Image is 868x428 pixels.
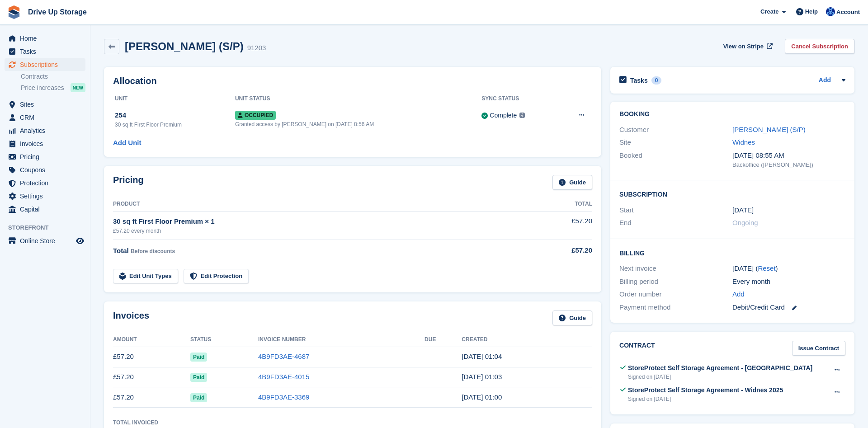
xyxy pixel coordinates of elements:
div: Booked [619,151,732,169]
span: Invoices [20,137,74,150]
h2: Pricing [113,175,144,190]
th: Unit Status [235,92,481,106]
span: CRM [20,111,74,124]
a: 4B9FD3AE-4015 [258,373,309,381]
img: stora-icon-8386f47178a22dfd0bd8f6a31ec36ba5ce8667c1dd55bd0f319d3a0aa187defe.svg [7,5,21,19]
time: 2025-08-19 00:03:20 UTC [462,373,502,381]
div: Customer [619,125,732,135]
td: £57.20 [528,211,592,240]
span: Ongoing [732,219,758,226]
a: menu [5,164,85,176]
th: Product [113,197,528,212]
img: Widnes Team [826,7,835,16]
div: [DATE] ( ) [732,263,845,274]
div: Every month [732,277,845,287]
a: Drive Up Storage [24,5,90,19]
div: £57.20 every month [113,227,528,235]
span: Protection [20,177,74,189]
div: End [619,218,732,228]
h2: Tasks [630,76,648,85]
span: Settings [20,190,74,202]
div: Total Invoiced [113,419,158,427]
a: menu [5,177,85,189]
h2: Contract [619,341,655,356]
span: Analytics [20,124,74,137]
a: Add [819,75,831,86]
div: Next invoice [619,263,732,274]
time: 2025-07-19 00:00:00 UTC [732,205,754,216]
a: menu [5,190,85,202]
div: Granted access by [PERSON_NAME] on [DATE] 8:56 AM [235,120,481,128]
a: menu [5,58,85,71]
h2: Allocation [113,76,592,86]
div: 30 sq ft First Floor Premium [115,121,235,129]
span: Sites [20,98,74,111]
span: Storefront [8,223,90,232]
a: Edit Unit Types [113,269,178,284]
div: 0 [651,76,662,85]
div: StoreProtect Self Storage Agreement - [GEOGRAPHIC_DATA] [628,363,812,373]
h2: [PERSON_NAME] (S/P) [125,40,244,52]
a: Contracts [21,72,85,81]
span: Occupied [235,111,276,120]
th: Total [528,197,592,212]
a: View on Stripe [720,39,774,54]
a: menu [5,124,85,137]
a: menu [5,203,85,216]
div: Backoffice ([PERSON_NAME]) [732,160,845,169]
a: menu [5,111,85,124]
img: icon-info-grey-7440780725fd019a000dd9b08b2336e03edf1995a4989e88bcd33f0948082b44.svg [519,113,525,118]
a: Price increases NEW [21,83,85,93]
span: Coupons [20,164,74,176]
a: Guide [552,175,592,190]
div: 91203 [247,43,266,53]
h2: Billing [619,248,845,257]
th: Sync Status [481,92,558,106]
div: 254 [115,110,235,121]
a: Guide [552,310,592,325]
th: Created [462,333,592,347]
span: Before discounts [131,248,175,254]
span: Capital [20,203,74,216]
th: Status [190,333,258,347]
a: Widnes [732,138,755,146]
th: Invoice Number [258,333,425,347]
td: £57.20 [113,387,190,408]
span: Home [20,32,74,45]
h2: Booking [619,111,845,118]
div: Payment method [619,302,732,313]
span: Help [805,7,818,16]
a: menu [5,98,85,111]
span: Paid [190,393,207,402]
h2: Invoices [113,310,149,325]
div: Site [619,137,732,148]
time: 2025-07-19 00:00:59 UTC [462,393,502,401]
div: StoreProtect Self Storage Agreement - Widnes 2025 [628,386,783,395]
span: Online Store [20,235,74,247]
a: Reset [758,264,775,272]
a: 4B9FD3AE-3369 [258,393,309,401]
a: [PERSON_NAME] (S/P) [732,126,806,133]
a: menu [5,45,85,58]
a: menu [5,235,85,247]
time: 2025-09-19 00:04:31 UTC [462,353,502,360]
div: 30 sq ft First Floor Premium × 1 [113,216,528,227]
a: Issue Contract [792,341,845,356]
a: Preview store [75,235,85,246]
span: Create [760,7,778,16]
div: NEW [71,83,85,92]
span: View on Stripe [723,42,764,51]
a: Add Unit [113,138,141,148]
span: Paid [190,353,207,362]
div: [DATE] 08:55 AM [732,151,845,161]
th: Due [425,333,462,347]
div: Order number [619,289,732,300]
a: 4B9FD3AE-4687 [258,353,309,360]
div: Signed on [DATE] [628,373,812,381]
span: Paid [190,373,207,382]
div: Complete [490,111,517,120]
th: Unit [113,92,235,106]
span: Account [836,8,860,17]
h2: Subscription [619,189,845,198]
a: Cancel Subscription [785,39,854,54]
